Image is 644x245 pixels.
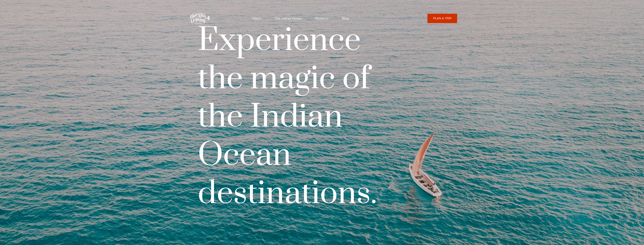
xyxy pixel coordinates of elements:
h1: Experience the magic of the Indian Ocean destinations. [198,22,377,213]
a: About us [315,14,329,23]
a: Home [253,14,262,23]
a: Blog [342,14,349,23]
a: PLAN A TRIP [427,14,457,23]
a: The Indian Ocean [275,14,302,23]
